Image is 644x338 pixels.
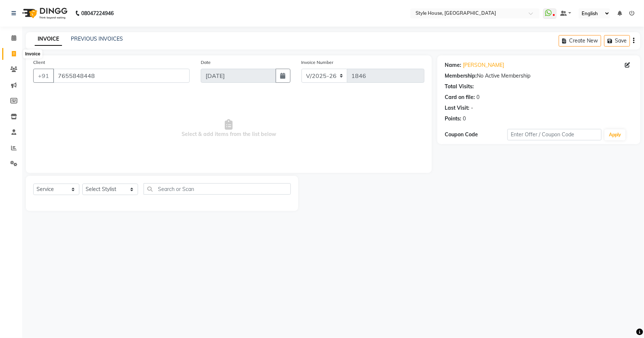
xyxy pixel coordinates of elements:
div: Total Visits: [445,83,474,91]
div: - [471,104,473,112]
span: Select & add items from the list below [33,92,424,165]
div: 0 [463,115,466,123]
label: Client [33,59,45,66]
div: No Active Membership [445,72,633,80]
b: 08047224946 [81,3,114,24]
div: Invoice [23,49,42,58]
div: 0 [476,93,479,101]
div: Coupon Code [445,131,507,139]
div: Points: [445,115,461,123]
a: PREVIOUS INVOICES [71,35,123,42]
label: Date [201,59,211,66]
a: INVOICE [35,33,62,46]
button: Save [604,35,630,47]
div: Name: [445,61,461,69]
a: [PERSON_NAME] [463,61,504,69]
button: Create New [559,35,601,47]
div: Membership: [445,72,477,80]
input: Search or Scan [144,183,291,195]
input: Search by Name/Mobile/Email/Code [53,69,190,83]
label: Invoice Number [302,59,334,66]
img: logo [19,3,69,24]
div: Last Visit: [445,104,469,112]
input: Enter Offer / Coupon Code [507,129,602,140]
button: Apply [605,129,626,140]
div: Card on file: [445,93,475,101]
button: +91 [33,69,54,83]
